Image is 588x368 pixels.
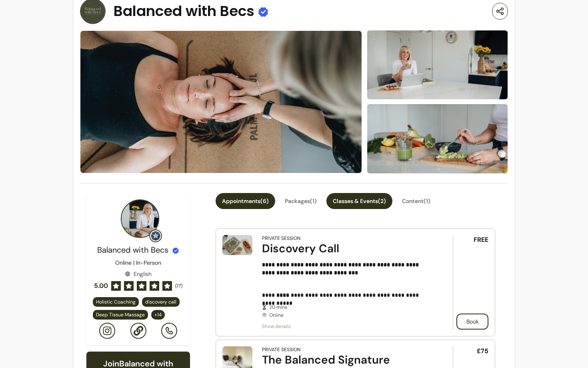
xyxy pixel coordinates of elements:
[367,92,508,186] img: image-2
[96,299,136,305] span: Holistic Coaching
[326,193,392,209] button: Classes & Events(2)
[262,241,430,256] div: Discovery Call
[96,312,145,318] span: Deep Tissue Massage
[216,193,275,209] button: Appointments(6)
[121,199,159,238] img: Provider image
[262,346,300,353] div: Private Session
[94,281,108,291] span: 5.00
[262,323,430,330] span: Show details
[151,231,160,241] img: Grow
[262,353,430,367] div: The Balanced Signature
[367,18,508,112] img: image-1
[125,270,152,278] div: English
[474,235,488,245] span: FREE
[477,346,488,356] span: £75
[175,283,182,289] span: ( 17 )
[114,3,254,19] span: Balanced with Becs
[80,30,362,173] img: image-0
[456,314,488,330] button: Book
[269,304,430,310] span: 20 mins
[278,193,323,209] button: Packages(1)
[97,245,168,255] span: Balanced with Becs
[262,235,300,241] div: Private Session
[396,193,437,209] button: Content(1)
[222,235,252,255] img: Discovery Call
[145,299,176,305] span: discovery call
[115,259,161,267] p: Online | In-Person
[153,312,163,318] span: + 14
[262,304,430,318] div: Online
